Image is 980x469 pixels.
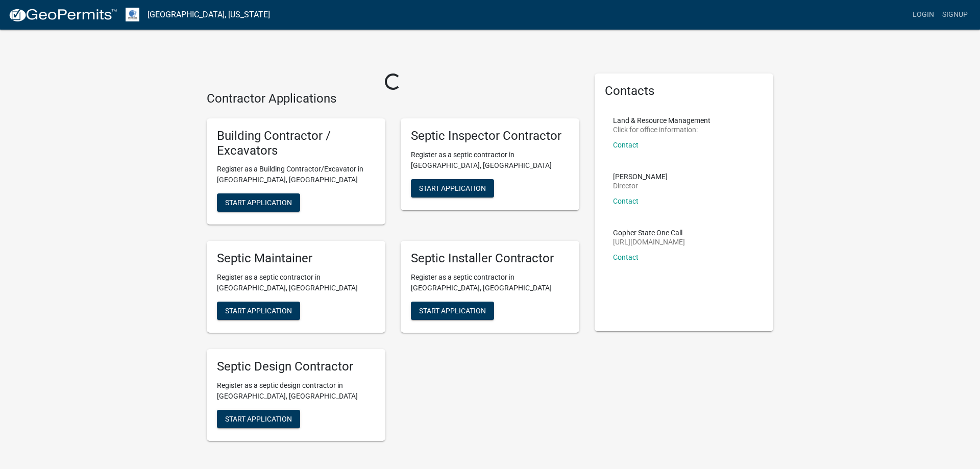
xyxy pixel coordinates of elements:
[126,8,139,21] img: Otter Tail County, Minnesota
[217,251,375,266] h5: Septic Maintainer
[217,410,300,428] button: Start Application
[225,414,292,423] span: Start Application
[938,5,972,24] a: Signup
[605,84,763,98] h5: Contacts
[613,173,668,180] p: [PERSON_NAME]
[225,199,292,207] span: Start Application
[217,302,300,320] button: Start Application
[613,182,668,189] p: Director
[613,117,710,124] p: Land & Resource Management
[411,272,569,293] p: Register as a septic contractor in [GEOGRAPHIC_DATA], [GEOGRAPHIC_DATA]
[411,129,569,143] h5: Septic Inspector Contractor
[419,307,486,315] span: Start Application
[217,380,375,402] p: Register as a septic design contractor in [GEOGRAPHIC_DATA], [GEOGRAPHIC_DATA]
[419,184,486,192] span: Start Application
[411,179,494,198] button: Start Application
[225,307,292,315] span: Start Application
[217,164,375,185] p: Register as a Building Contractor/Excavator in [GEOGRAPHIC_DATA], [GEOGRAPHIC_DATA]
[613,141,639,149] a: Contact
[909,5,938,24] a: Login
[217,359,375,374] h5: Septic Design Contractor
[613,126,710,133] p: Click for office information:
[613,229,685,236] p: Gopher State One Call
[217,272,375,293] p: Register as a septic contractor in [GEOGRAPHIC_DATA], [GEOGRAPHIC_DATA]
[207,91,579,106] h4: Contractor Applications
[613,197,639,205] a: Contact
[207,91,579,449] wm-workflow-list-section: Contractor Applications
[217,193,300,212] button: Start Application
[613,253,639,261] a: Contact
[411,150,569,171] p: Register as a septic contractor in [GEOGRAPHIC_DATA], [GEOGRAPHIC_DATA]
[148,6,270,23] a: [GEOGRAPHIC_DATA], [US_STATE]
[217,129,375,158] h5: Building Contractor / Excavators
[411,251,569,266] h5: Septic Installer Contractor
[613,238,685,245] p: [URL][DOMAIN_NAME]
[411,302,494,320] button: Start Application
